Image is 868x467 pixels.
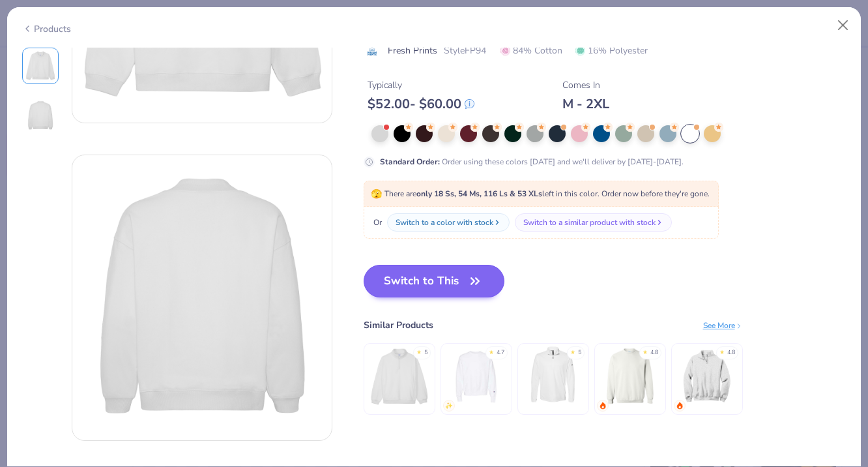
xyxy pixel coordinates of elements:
button: Switch to a color with stock [387,213,510,232]
img: newest.gif [445,402,453,410]
strong: Standard Order : [380,157,440,167]
img: Fresh Prints Aspen Heavyweight Quarter-Zip [368,346,430,408]
div: ★ [416,348,422,354]
button: Switch to This [364,265,505,297]
img: Gildan Adult Heavy Blend Adult 8 Oz. 50/50 Fleece Crew [599,346,661,408]
strong: only 18 Ss, 54 Ms, 116 Ls & 53 XLs [416,188,542,199]
div: Similar Products [364,318,433,332]
span: Or [371,217,382,228]
span: 84% Cotton [500,44,562,57]
span: 16% Polyester [575,44,648,57]
span: Style FP94 [444,44,486,57]
span: 🫣 [371,188,382,200]
img: Back [72,168,332,427]
div: See More [703,320,743,331]
button: Switch to a similar product with stock [515,213,672,232]
img: trending.gif [599,402,607,410]
div: 5 [424,348,427,357]
img: Jerzees Nublend Quarter-Zip Cadet Collar Sweatshirt [676,346,738,408]
div: 4.8 [650,348,658,357]
img: Adidas Lightweight Quarter-Zip Pullover [522,346,584,408]
div: ★ [719,348,725,354]
div: Typically [368,78,474,92]
div: 4.7 [497,348,504,357]
img: brand logo [364,46,381,57]
div: Products [22,22,71,36]
button: Close [831,13,856,38]
img: Front [25,50,56,82]
div: ★ [570,348,575,354]
div: 5 [578,348,581,357]
img: Champion Adult Reverse Weave® Crew [445,346,507,408]
span: There are left in this color. Order now before they're gone. [371,188,710,199]
div: ★ [643,348,648,354]
div: M - 2XL [562,96,609,112]
img: trending.gif [676,402,684,410]
div: Comes In [562,78,609,92]
div: $ 52.00 - $ 60.00 [368,96,474,112]
div: Switch to a color with stock [396,217,493,228]
div: ★ [489,348,494,354]
div: 4.8 [727,348,735,357]
span: Fresh Prints [388,44,437,57]
div: Switch to a similar product with stock [523,217,656,228]
img: Back [25,100,56,131]
div: Order using these colors [DATE] and we'll deliver by [DATE]-[DATE]. [380,156,684,168]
